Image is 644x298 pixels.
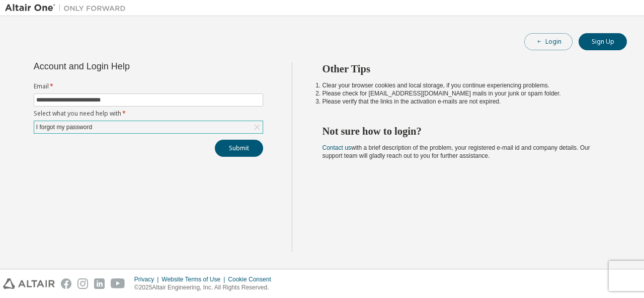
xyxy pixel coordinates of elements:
h2: Not sure how to login? [323,125,609,138]
button: Login [524,33,573,50]
img: altair_logo.svg [3,278,55,289]
label: Email [34,82,263,90]
img: instagram.svg [77,278,88,289]
h2: Other Tips [323,62,609,75]
div: Cookie Consent [228,275,277,283]
div: I forgot my password [35,122,94,133]
li: Please check for [EMAIL_ADDRESS][DOMAIN_NAME] mails in your junk or spam folder. [323,89,609,97]
div: Website Terms of Use [162,275,228,283]
img: Altair One [5,3,131,13]
a: Contact us [323,144,351,151]
div: I forgot my password [34,121,263,133]
li: Please verify that the links in the activation e-mails are not expired. [323,97,609,106]
label: Select what you need help with [34,110,263,118]
div: Privacy [134,275,162,283]
button: Submit [215,140,263,157]
span: with a brief description of the problem, your registered e-mail id and company details. Our suppo... [323,144,590,159]
li: Clear your browser cookies and local storage, if you continue experiencing problems. [323,81,609,89]
button: Sign Up [579,33,627,50]
img: facebook.svg [61,278,71,289]
img: youtube.svg [111,278,125,289]
img: linkedin.svg [94,278,105,289]
div: Account and Login Help [34,62,217,70]
p: © 2025 Altair Engineering, Inc. All Rights Reserved. [134,283,277,292]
